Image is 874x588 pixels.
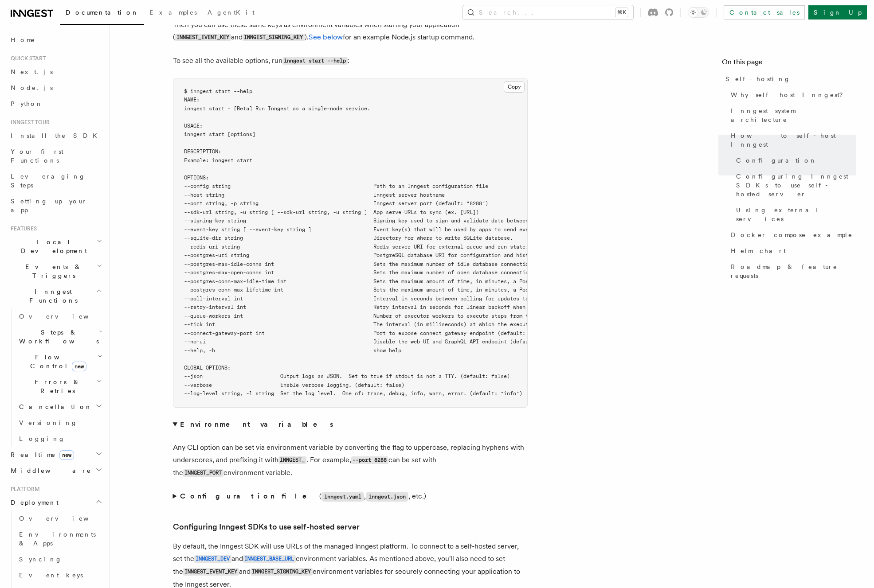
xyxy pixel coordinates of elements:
span: Node.js [11,84,53,91]
p: Any CLI option can be set via environment variable by converting the flag to uppercase, replacing... [173,441,528,479]
span: Steps & Workflows [16,328,99,346]
span: Platform [7,486,40,493]
code: INNGEST_EVENT_KEY [183,568,239,576]
span: Features [7,225,37,232]
span: Inngest Functions [7,287,96,305]
span: Flow Control [16,353,98,370]
span: --postgres-max-open-conns int Sets the maximum number of open database connections allowed in the... [184,269,715,276]
a: Contact sales [724,5,805,19]
a: Configuration [733,152,856,168]
a: Self-hosting [722,71,856,87]
button: Middleware [7,463,104,479]
a: Logging [16,431,104,447]
a: Your first Functions [7,144,104,168]
span: inngest start [options] [184,131,255,137]
span: Docker compose example [731,230,853,239]
span: Roadmap & feature requests [731,262,856,280]
a: Roadmap & feature requests [727,259,856,284]
span: OPTIONS: [184,175,209,181]
code: --port 8288 [351,456,388,464]
code: INNGEST_PORT [183,469,223,477]
a: Why self-host Inngest? [727,87,856,103]
span: Deployment [7,498,59,507]
a: Configuring Inngest SDKs to use self-hosted server [733,168,856,202]
span: --signing-key string Signing key used to sign and validate data between the server and apps. [184,218,594,224]
span: Overview [19,313,110,320]
span: Syncing [19,556,62,563]
a: Install the SDK [7,128,104,144]
span: --postgres-max-idle-conns int Sets the maximum number of idle database connections in the Postgre... [184,261,687,267]
a: Sign Up [808,5,867,19]
code: inngest start --help [282,57,348,65]
span: Next.js [11,68,53,75]
span: Environments & Apps [19,531,96,547]
span: Documentation [66,9,139,16]
span: Why self-host Inngest? [731,90,849,99]
span: USAGE: [184,123,203,129]
span: --sdk-url string, -u string [ --sdk-url string, -u string ] App serve URLs to sync (ex. [URL]) [184,209,479,215]
summary: Environment variables [173,418,528,431]
span: --postgres-conn-max-idle-time int Sets the maximum amount of time, in minutes, a PostgreSQL conne... [184,278,665,284]
span: NAME: [184,97,200,103]
a: Event keys [16,567,104,583]
span: inngest start - [Beta] Run Inngest as a single-node service. [184,105,370,112]
a: Syncing [16,551,104,567]
span: --log-level string, -l string Set the log level. One of: trace, debug, info, warn, error. (defaul... [184,390,522,397]
a: Node.js [7,80,104,96]
span: Local Development [7,238,97,255]
span: Python [11,100,43,107]
span: Inngest tour [7,119,50,126]
a: Setting up your app [7,193,104,218]
summary: Configuration file(inngest.yaml,inngest.json, etc.) [173,490,528,503]
span: Leveraging Steps [11,173,86,189]
strong: Environment variables [180,420,335,428]
code: inngest.yaml [321,492,364,502]
a: Python [7,96,104,112]
span: --connect-gateway-port int Port to expose connect gateway endpoint (default: 8289) [184,330,544,336]
span: Example: inngest start [184,157,252,164]
code: inngest.json [366,492,408,502]
code: INNGEST_SIGNING_KEY [243,34,305,41]
span: new [59,450,74,460]
span: Install the SDK [11,132,102,139]
span: Cancellation [16,402,92,411]
a: Documentation [60,3,144,25]
span: --host string Inngest server hostname [184,192,445,198]
code: INNGEST_DEV [194,555,231,563]
button: Toggle dark mode [688,7,709,18]
span: Helm chart [731,246,786,255]
code: INNGEST_EVENT_KEY [175,34,231,41]
span: --event-key string [ --event-key string ] Event key(s) that will be used by apps to send events t... [184,226,584,233]
span: --postgres-conn-max-lifetime int Sets the maximum amount of time, in minutes, a PostgreSQL connec... [184,287,674,293]
h4: On this page [722,57,856,71]
a: Versioning [16,415,104,431]
span: --sqlite-dir string Directory for where to write SQLite database. [184,235,513,241]
button: Copy [504,81,525,93]
span: --tick int The interval (in milliseconds) at which the executor polls the queue (default: 150) [184,321,631,327]
span: Overview [19,515,110,522]
a: Leveraging Steps [7,168,104,193]
a: See below [309,33,343,41]
a: Overview [16,308,104,324]
span: Logging [19,435,65,442]
span: Configuration [736,156,817,165]
a: Configuring Inngest SDKs to use self-hosted server [173,521,360,533]
span: Events & Triggers [7,262,97,280]
span: --no-ui Disable the web UI and GraphQL API endpoint (default: false) [184,339,560,345]
button: Search...⌘K [463,5,633,19]
span: Home [11,35,35,44]
a: INNGEST_DEV [194,554,231,563]
code: INNGEST_SIGNING_KEY [251,568,313,576]
span: Your first Functions [11,148,63,164]
a: AgentKit [202,3,260,24]
span: Inngest system architecture [731,106,856,124]
span: Versioning [19,419,78,426]
a: Home [7,32,104,48]
span: --json Output logs as JSON. Set to true if stdout is not a TTY. (default: false) [184,373,510,379]
a: Using external services [733,202,856,227]
span: Setting up your app [11,198,87,214]
span: Realtime [7,450,74,459]
a: Overview [16,510,104,526]
code: INNGEST_ [278,456,306,464]
span: --port string, -p string Inngest server port (default: "8288") [184,200,488,206]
